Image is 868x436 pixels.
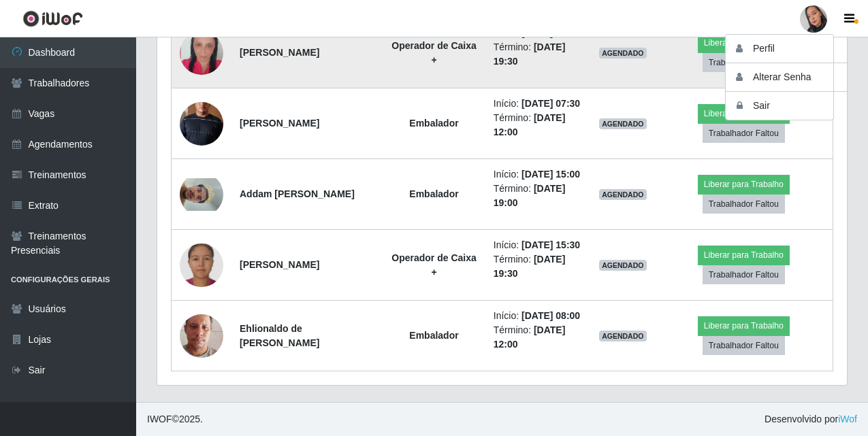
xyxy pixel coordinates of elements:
[494,182,583,210] li: Término:
[391,252,477,278] strong: Operador de Caixa +
[521,310,580,321] time: [DATE] 08:00
[147,414,172,424] span: IWOF
[599,48,647,58] span: AGENDADO
[180,76,223,171] img: 1737636982366.jpeg
[22,10,83,27] img: CoreUI Logo
[240,323,319,348] strong: Ehlionaldo de [PERSON_NAME]
[240,118,319,129] strong: [PERSON_NAME]
[521,169,580,180] time: [DATE] 15:00
[703,336,785,355] button: Trabalhador Faltou
[698,33,790,52] button: Liberar para Trabalho
[180,20,223,85] img: 1745067643988.jpeg
[698,246,790,265] button: Liberar para Trabalho
[765,412,857,426] span: Desenvolvido por
[494,238,583,252] li: Início:
[494,40,583,69] li: Término:
[698,316,790,335] button: Liberar para Trabalho
[391,40,477,65] strong: Operador de Caixa +
[599,260,647,271] span: AGENDADO
[240,188,355,199] strong: Addam [PERSON_NAME]
[703,124,785,143] button: Trabalhador Faltou
[494,97,583,111] li: Início:
[494,252,583,281] li: Término:
[599,189,647,200] span: AGENDADO
[521,239,580,250] time: [DATE] 15:30
[494,323,583,352] li: Término:
[726,92,848,120] button: Sair
[698,104,790,123] button: Liberar para Trabalho
[409,118,458,129] strong: Embalador
[703,195,785,214] button: Trabalhador Faltou
[494,111,583,139] li: Término:
[180,244,223,287] img: 1749397682439.jpeg
[147,412,203,426] span: © 2025 .
[698,175,790,194] button: Liberar para Trabalho
[409,188,458,199] strong: Embalador
[494,167,583,182] li: Início:
[838,414,857,424] a: iWof
[726,63,848,92] button: Alterar Senha
[703,53,785,72] button: Trabalhador Faltou
[180,178,223,211] img: 1729631022128.jpeg
[180,297,223,375] img: 1675087680149.jpeg
[599,118,647,129] span: AGENDADO
[240,259,319,270] strong: [PERSON_NAME]
[409,330,458,341] strong: Embalador
[599,331,647,341] span: AGENDADO
[726,35,848,63] button: Perfil
[494,309,583,323] li: Início:
[521,98,580,109] time: [DATE] 07:30
[703,265,785,284] button: Trabalhador Faltou
[240,47,319,58] strong: [PERSON_NAME]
